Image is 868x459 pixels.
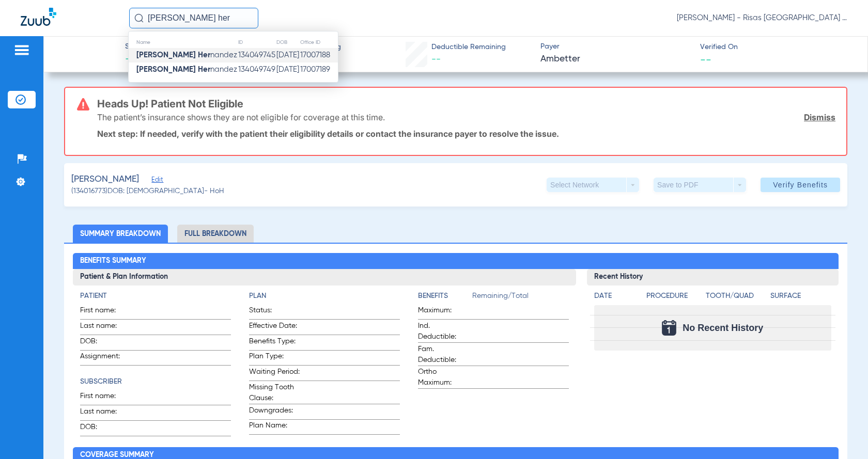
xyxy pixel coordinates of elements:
[706,291,767,302] h4: Tooth/Quad
[646,291,702,302] h4: Procedure
[80,291,231,302] h4: Patient
[249,367,300,381] span: Waiting Period:
[249,305,300,319] span: Status:
[276,37,300,48] th: DOB
[238,62,276,77] td: 134049749
[431,42,506,53] span: Deductible Remaining
[418,291,472,302] h4: Benefits
[249,405,300,419] span: Downgrades:
[136,66,237,73] span: nandez
[125,41,146,52] span: Status
[73,225,168,243] li: Summary Breakdown
[540,53,691,66] span: Ambetter
[706,291,767,305] app-breakdown-title: Tooth/Quad
[418,344,469,366] span: Fam. Deductible:
[418,321,469,342] span: Ind. Deductible:
[249,420,300,434] span: Plan Name:
[300,37,338,48] th: Office ID
[136,51,237,59] span: nandez
[80,321,131,335] span: Last name:
[97,99,835,109] h3: Heads Up! Patient Not Eligible
[662,320,676,336] img: Calendar
[125,53,146,67] span: --
[587,269,839,286] h3: Recent History
[594,291,638,305] app-breakdown-title: Date
[773,181,828,189] span: Verify Benefits
[13,44,30,56] img: hamburger-icon
[73,253,838,270] h2: Benefits Summary
[80,391,131,405] span: First name:
[276,48,300,62] td: [DATE]
[80,336,131,350] span: DOB:
[249,351,300,365] span: Plan Type:
[816,409,868,459] iframe: Chat Widget
[683,323,763,333] span: No Recent History
[770,291,831,305] app-breakdown-title: Surface
[136,66,210,73] strong: [PERSON_NAME] Her
[238,37,276,48] th: ID
[129,37,238,48] th: Name
[71,173,139,186] span: [PERSON_NAME]
[249,291,400,302] h4: Plan
[540,41,691,52] span: Payer
[177,225,254,243] li: Full Breakdown
[71,186,224,197] span: (134016773) DOB: [DEMOGRAPHIC_DATA] - HoH
[73,269,576,286] h3: Patient & Plan Information
[300,48,338,62] td: 17007188
[80,351,131,365] span: Assignment:
[151,176,161,186] span: Edit
[97,112,385,122] p: The patient’s insurance shows they are not eligible for coverage at this time.
[249,321,300,335] span: Effective Date:
[136,51,210,59] strong: [PERSON_NAME] Her
[700,42,851,53] span: Verified On
[804,112,835,122] a: Dismiss
[80,406,131,420] span: Last name:
[238,48,276,62] td: 134049745
[418,367,469,388] span: Ortho Maximum:
[761,178,840,192] button: Verify Benefits
[77,98,89,110] img: error-icon
[21,8,56,26] img: Zuub Logo
[249,382,300,404] span: Missing Tooth Clause:
[80,376,231,387] h4: Subscriber
[472,291,569,305] span: Remaining/Total
[646,291,702,305] app-breakdown-title: Procedure
[80,305,131,319] span: First name:
[418,291,472,305] app-breakdown-title: Benefits
[594,291,638,302] h4: Date
[677,13,847,23] span: [PERSON_NAME] - Risas [GEOGRAPHIC_DATA] General
[276,62,300,77] td: [DATE]
[97,129,835,139] p: Next step: If needed, verify with the patient their eligibility details or contact the insurance ...
[700,54,711,65] span: --
[249,336,300,350] span: Benefits Type:
[770,291,831,302] h4: Surface
[431,55,441,64] span: --
[418,305,469,319] span: Maximum:
[134,13,144,23] img: Search Icon
[80,422,131,436] span: DOB:
[300,62,338,77] td: 17007189
[129,8,258,28] input: Search for patients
